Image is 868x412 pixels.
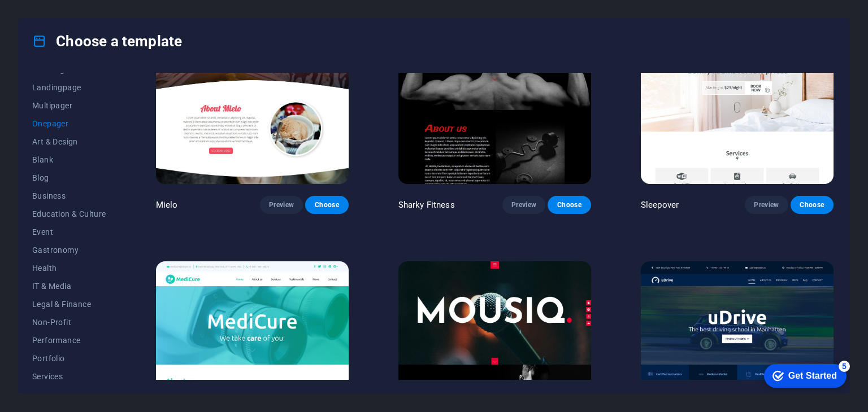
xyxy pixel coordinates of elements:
button: Non-Profit [32,313,106,331]
button: Business [32,187,106,205]
p: Sleepover [641,199,679,211]
div: Get Started [33,12,82,23]
button: Choose [305,196,348,214]
button: Services [32,367,106,385]
p: Sharky Fitness [398,199,455,211]
button: Event [32,223,106,241]
button: Preview [260,196,303,214]
span: Blank [32,155,106,164]
span: Preview [754,200,779,209]
button: Multipager [32,97,106,115]
button: Blank [32,151,106,169]
span: Preview [511,200,536,209]
button: Preview [502,196,545,214]
button: Blog [32,169,106,187]
span: Choose [557,200,581,209]
span: Onepager [32,119,106,128]
span: Art & Design [32,137,106,146]
button: Landingpage [32,78,106,97]
span: Performance [32,336,106,345]
span: Business [32,191,106,200]
button: IT & Media [32,277,106,295]
button: Choose [791,196,834,214]
span: IT & Media [32,282,106,291]
span: Choose [314,200,339,209]
img: Sleepover [641,6,834,183]
button: Choose [548,196,591,214]
button: Art & Design [32,133,106,151]
button: Performance [32,331,106,349]
button: Onepager [32,115,106,133]
span: Multipager [32,101,106,110]
p: Mielo [156,199,178,211]
span: Education & Culture [32,209,106,218]
img: Mielo [156,6,349,183]
img: Sharky Fitness [398,6,591,183]
span: Preview [269,200,294,209]
div: Get Started 5 items remaining, 0% complete [9,6,92,29]
button: Portfolio [32,349,106,367]
span: Landingpage [32,83,106,92]
span: Choose [800,200,824,209]
span: Event [32,227,106,236]
span: Legal & Finance [32,300,106,309]
h4: Choose a template [32,32,182,50]
span: Blog [32,173,106,182]
span: Portfolio [32,354,106,363]
button: Legal & Finance [32,295,106,313]
button: Education & Culture [32,205,106,223]
button: Gastronomy [32,241,106,259]
div: 5 [84,2,95,14]
span: Services [32,372,106,381]
span: Gastronomy [32,246,106,255]
span: Health [32,264,106,273]
button: Health [32,259,106,277]
span: Non-Profit [32,318,106,327]
button: Preview [745,196,788,214]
